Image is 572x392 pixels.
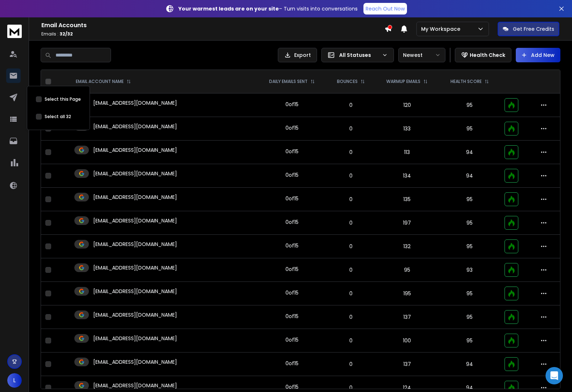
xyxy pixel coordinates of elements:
button: Newest [398,48,445,62]
div: Open Intercom Messenger [546,367,563,384]
label: Select this Page [45,96,81,102]
div: 0 of 15 [285,148,299,155]
p: 0 [331,313,370,321]
p: My Workspace [421,25,463,33]
div: 0 of 15 [285,289,299,296]
p: 0 [331,172,370,179]
div: 0 of 15 [285,313,299,320]
td: 133 [375,117,439,141]
p: 0 [331,101,370,109]
strong: Your warmest leads are on your site [178,5,279,12]
button: Export [278,48,317,62]
label: Select all 32 [45,114,71,120]
p: [EMAIL_ADDRESS][DOMAIN_NAME] [93,358,177,366]
p: 0 [331,125,370,132]
td: 120 [375,93,439,117]
p: 0 [331,360,370,368]
img: logo [7,25,22,38]
p: All Statuses [339,51,379,59]
td: 94 [439,353,500,376]
td: 94 [439,141,500,164]
td: 135 [375,188,439,211]
td: 132 [375,235,439,258]
td: 95 [439,282,500,305]
p: Get Free Credits [513,25,554,33]
button: Health Check [455,48,511,62]
p: DAILY EMAILS SENT [269,79,308,84]
p: [EMAIL_ADDRESS][DOMAIN_NAME] [93,170,177,177]
td: 197 [375,211,439,235]
button: Get Free Credits [498,22,559,36]
td: 137 [375,305,439,329]
p: – Turn visits into conversations [178,5,358,12]
p: [EMAIL_ADDRESS][DOMAIN_NAME] [93,146,177,154]
p: WARMUP EMAILS [386,79,420,84]
p: 0 [331,290,370,297]
div: 0 of 15 [285,171,299,179]
div: 0 of 15 [285,266,299,273]
button: Add New [516,48,560,62]
div: 0 of 15 [285,360,299,367]
td: 94 [439,164,500,188]
p: [EMAIL_ADDRESS][DOMAIN_NAME] [93,217,177,224]
td: 95 [439,305,500,329]
p: 0 [331,196,370,203]
td: 134 [375,164,439,188]
div: EMAIL ACCOUNT NAME [76,79,131,84]
p: [EMAIL_ADDRESS][DOMAIN_NAME] [93,193,177,201]
p: 0 [331,266,370,274]
h1: Email Accounts [41,21,384,30]
td: 95 [439,211,500,235]
div: 0 of 15 [285,195,299,202]
td: 100 [375,329,439,353]
button: L [7,373,22,388]
p: [EMAIL_ADDRESS][DOMAIN_NAME] [93,123,177,130]
p: BOUNCES [337,79,358,84]
p: Health Check [470,51,505,59]
td: 95 [439,235,500,258]
p: 0 [331,149,370,156]
span: 32 / 32 [59,31,73,37]
div: 0 of 15 [285,383,299,391]
td: 95 [439,117,500,141]
p: Emails : [41,31,384,37]
a: Reach Out Now [363,3,407,14]
td: 113 [375,141,439,164]
p: 0 [331,219,370,226]
p: [EMAIL_ADDRESS][DOMAIN_NAME] [93,264,177,271]
td: 95 [439,93,500,117]
div: 0 of 15 [285,218,299,226]
td: 137 [375,353,439,376]
p: 0 [331,384,370,391]
div: 0 of 15 [285,101,299,108]
td: 195 [375,282,439,305]
td: 95 [439,188,500,211]
td: 95 [439,329,500,353]
div: 0 of 15 [285,124,299,132]
p: [EMAIL_ADDRESS][DOMAIN_NAME] [93,311,177,318]
p: HEALTH SCORE [450,79,482,84]
p: [EMAIL_ADDRESS][DOMAIN_NAME] [93,382,177,389]
td: 93 [439,258,500,282]
div: 0 of 15 [285,336,299,343]
p: [EMAIL_ADDRESS][DOMAIN_NAME] [93,241,177,248]
p: [EMAIL_ADDRESS][DOMAIN_NAME] [93,99,177,107]
p: [EMAIL_ADDRESS][DOMAIN_NAME] [93,335,177,342]
p: [EMAIL_ADDRESS][DOMAIN_NAME] [93,288,177,295]
td: 95 [375,258,439,282]
p: Reach Out Now [366,5,405,12]
div: 0 of 15 [285,242,299,249]
p: 0 [331,243,370,250]
p: 0 [331,337,370,344]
